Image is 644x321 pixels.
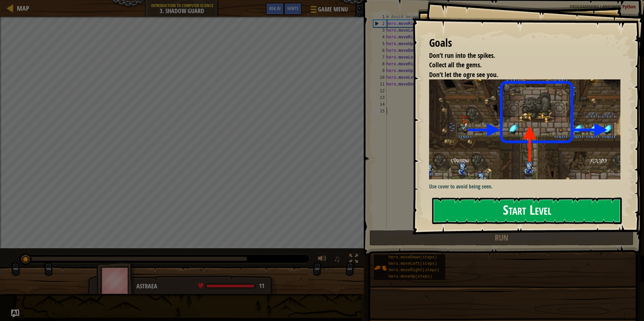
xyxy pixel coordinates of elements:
span: Ask AI [269,5,281,11]
div: 11 [373,81,387,87]
li: Collect all the gems. [421,60,619,70]
span: ♫ [334,254,341,264]
span: hero.moveUp(steps) [388,274,432,279]
div: 9 [373,67,387,74]
div: 6 [373,47,387,54]
div: 4 [373,34,387,40]
span: Map [17,4,29,13]
div: 2 [374,20,387,27]
button: Ask AI [11,310,19,318]
li: Don’t run into the spikes. [421,51,619,61]
div: health: 11 / 11 [198,283,264,289]
div: 15 [373,108,387,114]
li: Don’t let the ogre see you. [421,70,619,80]
button: Run [369,230,633,246]
a: Map [13,4,29,13]
div: Astraea [136,282,269,291]
div: 1 [373,13,387,20]
div: 13 [373,94,387,101]
img: portrait.png [374,261,387,274]
div: 14 [373,101,387,108]
span: Game Menu [318,5,348,14]
div: 7 [373,54,387,61]
button: Adjust volume [316,253,329,266]
button: Game Menu [305,3,352,19]
div: 5 [373,40,387,47]
img: thang_avatar_frame.png [96,262,135,299]
span: Don’t let the ogre see you. [429,70,498,79]
button: Start Level [432,198,622,224]
div: 12 [373,87,387,94]
span: hero.moveLeft(steps) [388,261,437,266]
img: Shadow guard [429,79,625,179]
p: Use cover to avoid being seen. [429,183,625,190]
span: Hints [287,5,298,11]
span: Collect all the gems. [429,60,482,69]
button: Toggle fullscreen [347,253,360,266]
span: 11 [259,282,264,290]
div: 8 [373,61,387,67]
span: hero.moveRight(steps) [388,268,439,273]
div: 10 [373,74,387,81]
span: Don’t run into the spikes. [429,51,495,60]
div: Goals [429,35,620,51]
button: ♫ [332,253,344,266]
button: Ask AI [266,3,284,15]
span: hero.moveDown(steps) [388,255,437,260]
div: 3 [373,27,387,34]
